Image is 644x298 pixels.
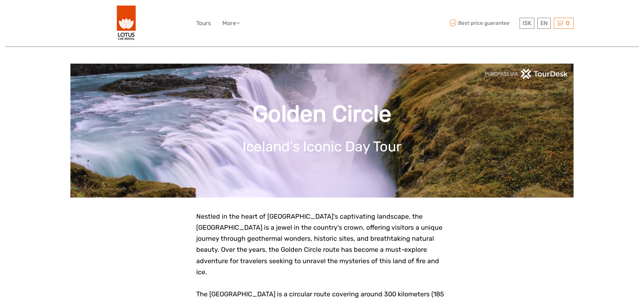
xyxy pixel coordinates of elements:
[485,69,569,79] img: PurchaseViaTourDeskwhite.png
[565,20,571,26] span: 0
[196,213,442,276] span: Nestled in the heart of [GEOGRAPHIC_DATA]'s captivating landscape, the [GEOGRAPHIC_DATA] is a jew...
[523,20,531,26] span: ISK
[80,138,563,155] h1: Iceland's Iconic Day Tour
[117,5,136,42] img: 443-e2bd2384-01f0-477a-b1bf-f993e7f52e7d_logo_big.png
[537,18,551,29] div: EN
[448,18,518,29] span: Best price guarantee
[80,100,563,128] h1: Golden Circle
[196,18,211,28] a: Tours
[222,18,240,28] a: More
